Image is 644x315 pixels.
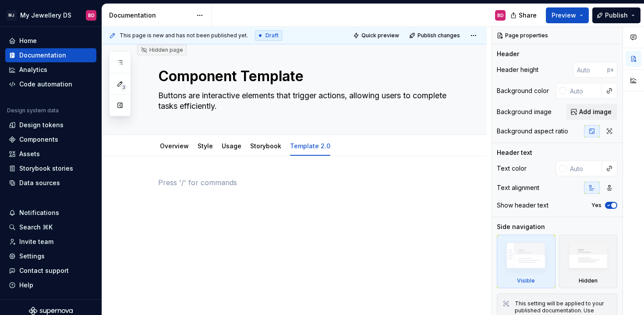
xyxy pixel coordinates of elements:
[566,83,602,99] input: Auto
[247,136,285,155] div: Storybook
[497,201,548,210] div: Show header text
[559,235,618,288] div: Hidden
[579,277,598,284] div: Hidden
[20,11,71,20] div: My Jewellery DS
[5,132,96,147] a: Components
[156,136,192,155] div: Overview
[19,281,33,290] div: Help
[19,237,53,246] div: Invite team
[5,176,96,190] a: Data sources
[5,206,96,220] button: Notifications
[552,11,576,20] span: Preview
[579,107,612,116] span: Add image
[605,11,628,20] span: Publish
[5,264,96,278] button: Contact support
[497,222,545,231] div: Side navigation
[19,266,69,275] div: Contact support
[407,29,464,42] button: Publish changes
[497,65,538,74] div: Header height
[497,148,532,157] div: Header text
[19,179,60,187] div: Data sources
[19,150,40,158] div: Assets
[222,142,241,150] a: Usage
[5,161,96,175] a: Storybook stories
[5,220,96,234] button: Search ⌘K
[566,104,617,120] button: Add image
[497,12,504,19] div: BD
[546,7,589,23] button: Preview
[19,135,58,144] div: Components
[156,66,450,87] textarea: Component Template
[497,235,556,288] div: Visible
[5,147,96,161] a: Assets
[5,118,96,132] a: Design tokens
[5,249,96,263] a: Settings
[592,7,640,23] button: Publish
[160,142,189,150] a: Overview
[19,121,64,129] div: Design tokens
[497,86,549,95] div: Background color
[350,29,403,42] button: Quick preview
[418,32,460,39] span: Publish changes
[19,36,37,45] div: Home
[287,136,334,155] div: Template 2.0
[6,10,17,21] div: MJ
[19,208,59,217] div: Notifications
[517,277,535,284] div: Visible
[497,183,539,192] div: Text alignment
[120,84,127,91] span: 3
[519,11,537,20] span: Share
[19,252,45,261] div: Settings
[250,142,281,150] a: Storybook
[141,47,183,54] div: Hidden page
[5,63,96,77] a: Analytics
[19,223,53,232] div: Search ⌘K
[5,77,96,91] a: Code automation
[19,65,47,74] div: Analytics
[591,202,602,209] label: Yes
[265,32,279,39] span: Draft
[19,164,73,173] div: Storybook stories
[109,11,192,20] div: Documentation
[5,48,96,62] a: Documentation
[2,6,100,25] button: MJMy Jewellery DSBD
[5,278,96,292] button: Help
[497,50,519,58] div: Header
[607,66,614,73] p: px
[566,161,602,176] input: Auto
[361,32,399,39] span: Quick preview
[497,127,568,136] div: Background aspect ratio
[497,164,527,173] div: Text color
[120,32,248,39] span: This page is new and has not been published yet.
[198,142,213,150] a: Style
[194,136,216,155] div: Style
[497,107,552,116] div: Background image
[5,235,96,249] a: Invite team
[290,142,330,150] a: Template 2.0
[156,89,450,113] textarea: Buttons are interactive elements that trigger actions, allowing users to complete tasks efficiently.
[7,107,59,114] div: Design system data
[573,62,607,78] input: Auto
[506,7,542,23] button: Share
[5,34,96,48] a: Home
[218,136,245,155] div: Usage
[19,80,72,89] div: Code automation
[88,12,95,19] div: BD
[19,51,66,60] div: Documentation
